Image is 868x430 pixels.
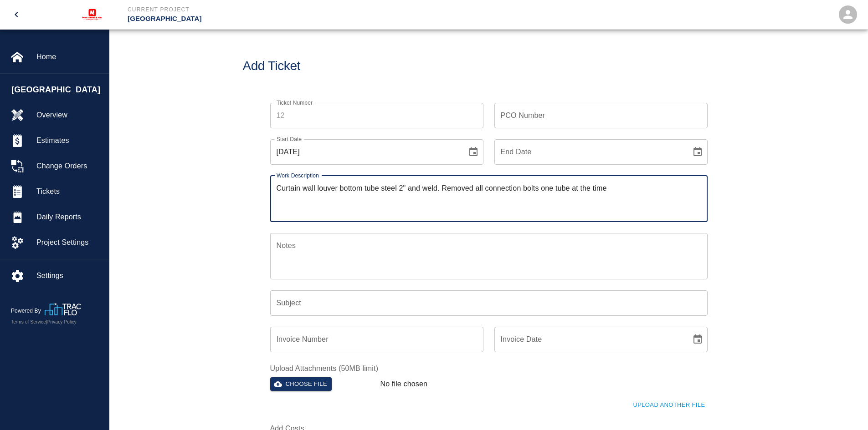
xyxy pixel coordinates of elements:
[128,14,483,24] p: [GEOGRAPHIC_DATA]
[46,319,47,324] span: |
[688,143,707,161] button: Choose date
[277,172,319,179] label: Work Description
[11,84,104,96] span: [GEOGRAPHIC_DATA]
[277,183,701,214] textarea: Curtain wall louver bottom tube steel 2" and weld. Removed all connection bolts one tube at the time
[688,330,707,349] button: Choose date
[11,319,46,324] a: Terms of Service
[11,307,45,315] p: Powered By
[277,99,313,106] label: Ticket Number
[270,377,332,391] button: Choose file
[277,135,302,143] label: Start Date
[36,212,102,223] span: Daily Reports
[822,386,868,430] iframe: Chat Widget
[464,143,483,161] button: Choose date, selected date is Aug 18, 2025
[47,319,77,324] a: Privacy Policy
[128,5,483,14] p: Current Project
[36,237,102,248] span: Project Settings
[36,135,102,146] span: Estimates
[380,379,428,390] p: No file chosen
[270,363,708,374] label: Upload Attachments (50MB limit)
[36,186,102,197] span: Tickets
[36,110,102,121] span: Overview
[36,161,102,172] span: Change Orders
[270,103,483,128] input: 12
[243,59,735,74] h1: Add Ticket
[75,2,109,27] img: MAX Steel & Co.
[631,398,707,412] button: Upload Another File
[45,303,81,315] img: TracFlo
[494,327,685,352] input: mm/dd/yyyy
[36,270,102,281] span: Settings
[36,51,102,62] span: Home
[270,139,461,165] input: mm/dd/yyyy
[5,4,27,25] button: open drawer
[494,139,685,165] input: mm/dd/yyyy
